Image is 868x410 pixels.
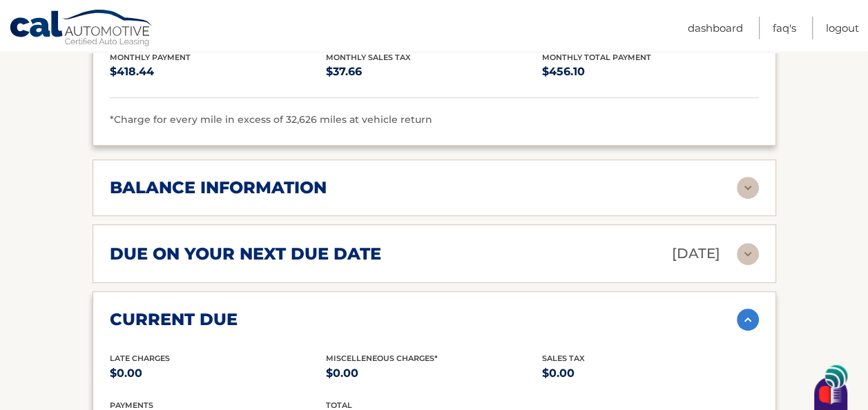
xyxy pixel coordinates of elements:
[110,244,381,264] h2: due on your next due date
[824,364,848,389] img: svg+xml;base64,PHN2ZyB3aWR0aD0iNDgiIGhlaWdodD0iNDgiIHZpZXdCb3g9IjAgMCA0OCA0OCIgZmlsbD0ibm9uZSIgeG...
[672,242,720,266] p: [DATE]
[110,400,153,410] span: payments
[110,113,432,126] span: *Charge for every mile in excess of 32,626 miles at vehicle return
[110,62,326,81] p: $418.44
[326,353,438,363] span: Miscelleneous Charges*
[110,52,191,62] span: Monthly Payment
[688,17,743,39] a: Dashboard
[110,353,170,363] span: Late Charges
[737,177,759,199] img: accordion-rest.svg
[737,243,759,265] img: accordion-rest.svg
[326,364,542,383] p: $0.00
[737,309,759,331] img: accordion-active.svg
[326,400,352,410] span: total
[542,62,758,81] p: $456.10
[326,62,542,81] p: $37.66
[9,9,154,49] a: Cal Automotive
[110,309,238,330] h2: current due
[110,364,326,383] p: $0.00
[326,52,411,62] span: Monthly Sales Tax
[542,52,651,62] span: Monthly Total Payment
[826,17,859,39] a: Logout
[542,364,758,383] p: $0.00
[773,17,796,39] a: FAQ's
[542,353,585,363] span: Sales Tax
[110,177,327,198] h2: balance information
